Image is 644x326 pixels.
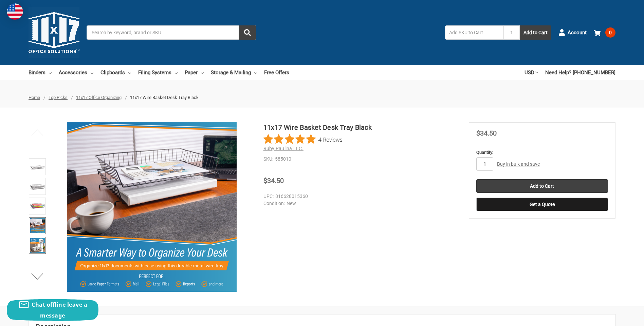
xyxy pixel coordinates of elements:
[263,177,284,185] span: $34.50
[318,134,343,144] span: 4 Reviews
[445,25,503,40] input: Add SKU to Cart
[185,65,204,80] a: Paper
[264,65,289,80] a: Free Offers
[30,218,45,233] img: 11x17 Wire Basket Desk Tray Black
[76,95,122,100] a: 11x17 Office Organizing
[100,65,131,80] a: Clipboards
[476,179,608,193] input: Add to Cart
[49,95,68,100] a: Top Picks
[263,200,285,207] dt: Condition:
[27,126,48,139] button: Previous
[138,65,178,80] a: Filing Systems
[87,25,256,40] input: Search by keyword, brand or SKU
[476,198,608,211] button: Get a Quote
[263,146,303,151] a: Ruby Paulina LLC.
[558,24,587,41] a: Account
[7,299,98,321] button: Chat offline leave a message
[497,161,540,167] a: Buy in bulk and save
[27,269,48,283] button: Next
[130,95,199,100] span: 11x17 Wire Basket Desk Tray Black
[520,25,551,40] button: Add to Cart
[568,29,587,37] span: Account
[263,200,455,207] dd: New
[476,129,497,137] span: $34.50
[263,193,455,200] dd: 816628015360
[588,308,644,326] iframe: Google Customer Reviews
[263,134,343,144] button: Rated 5 out of 5 stars from 4 reviews. Jump to reviews.
[67,122,237,292] img: 11x17 Wire Basket Desk Tray Black
[32,301,87,319] span: Chat offline leave a message
[29,7,79,58] img: 11x17.com
[30,159,45,174] img: 11x17 Wire Basket Desk Tray Black
[545,65,615,80] a: Need Help? [PHONE_NUMBER]
[263,156,273,163] dt: SKU:
[605,27,615,38] span: 0
[29,65,52,80] a: Binders
[263,156,458,163] dd: 585010
[476,149,608,156] label: Quantity:
[263,193,274,200] dt: UPC:
[525,65,538,80] a: USD
[594,24,615,41] a: 0
[211,65,257,80] a: Storage & Mailing
[30,179,45,194] img: 11x17 Wire Basket Desk Tray Black
[263,122,458,133] h1: 11x17 Wire Basket Desk Tray Black
[30,199,45,213] img: 11”x17” Wire Baskets (585010) Black Coated
[59,65,93,80] a: Accessories
[29,95,40,100] a: Home
[30,238,45,253] img: 11x17 Wire Basket Desk Tray Black
[7,3,23,20] img: duty and tax information for United States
